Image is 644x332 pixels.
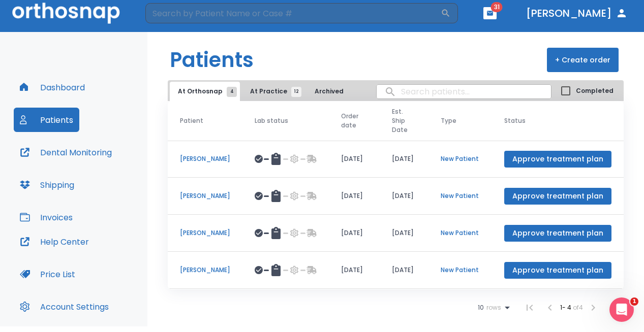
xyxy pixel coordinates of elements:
h1: Patients [170,45,254,75]
button: Invoices [14,205,79,229]
span: 31 [491,2,503,12]
span: rows [484,304,501,311]
input: Search by Patient Name or Case # [145,3,441,23]
span: 4 [227,87,237,97]
button: Patients [14,108,79,132]
button: Help Center [14,229,95,254]
td: [DATE] [329,178,380,215]
p: [PERSON_NAME] [180,154,230,163]
p: New Patient [441,191,480,201]
span: 3 [348,87,358,97]
button: Approve treatment plan [504,262,611,279]
div: tabs [170,82,348,101]
span: Lab status [255,116,288,125]
td: [DATE] [380,178,429,215]
td: [DATE] [380,215,429,252]
td: [DATE] [329,141,380,178]
button: Dashboard [14,75,91,99]
span: Completed [576,86,614,95]
td: [DATE] [380,141,429,178]
img: Orthosnap [12,3,120,23]
p: [PERSON_NAME] [180,191,230,201]
span: 1 - 4 [560,303,573,312]
p: New Patient [441,228,480,238]
span: Archived [315,87,353,96]
button: Approve treatment plan [504,151,611,168]
button: Approve treatment plan [504,188,611,205]
p: New Patient [441,265,480,275]
span: Type [441,116,456,125]
span: Est. Ship Date [392,107,410,135]
span: Patient [180,116,203,125]
td: [DATE] [329,215,380,252]
span: Status [504,116,526,125]
span: 1 [630,297,638,306]
span: of 4 [573,303,583,312]
span: 12 [291,87,301,97]
td: [DATE] [380,252,429,289]
span: Order date [341,112,360,130]
span: At Orthosnap [178,87,232,96]
button: Shipping [14,173,80,197]
iframe: Intercom live chat [609,297,634,322]
td: [DATE] [329,252,380,289]
input: search [377,82,551,102]
button: Approve treatment plan [504,225,611,242]
p: [PERSON_NAME] [180,265,230,275]
p: New Patient [441,154,480,163]
button: Price List [14,262,81,286]
button: + Create order [547,48,619,72]
span: 10 [478,304,484,311]
button: [PERSON_NAME] [522,4,632,22]
p: [PERSON_NAME] [180,228,230,238]
button: Dental Monitoring [14,140,118,164]
span: At Practice [250,87,296,96]
button: Account Settings [14,294,115,319]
